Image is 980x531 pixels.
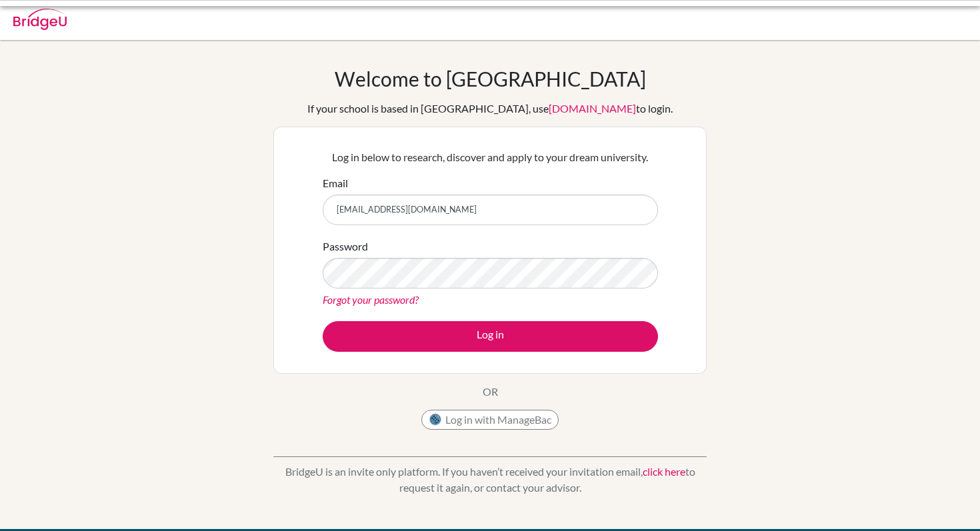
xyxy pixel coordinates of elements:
[421,410,559,430] button: Log in with ManageBac
[323,149,658,165] p: Log in below to research, discover and apply to your dream university.
[549,102,636,115] a: [DOMAIN_NAME]
[483,384,498,400] p: OR
[323,321,658,352] button: Log in
[335,67,646,91] h1: Welcome to [GEOGRAPHIC_DATA]
[273,464,707,496] p: BridgeU is an invite only platform. If you haven’t received your invitation email, to request it ...
[323,293,419,306] a: Forgot your password?
[13,9,67,30] img: Bridge-U
[643,465,685,478] a: click here
[323,239,368,255] label: Password
[307,101,673,117] div: If your school is based in [GEOGRAPHIC_DATA], use to login.
[323,175,348,191] label: Email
